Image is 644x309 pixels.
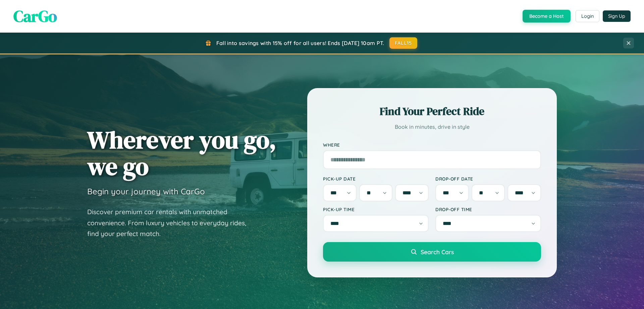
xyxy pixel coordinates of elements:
span: Search Cars [421,248,454,256]
label: Pick-up Date [323,176,429,182]
label: Pick-up Time [323,206,429,212]
button: Sign Up [603,10,631,22]
button: Search Cars [323,242,541,262]
button: Become a Host [523,10,571,23]
label: Drop-off Date [435,176,541,182]
span: CarGo [13,5,57,27]
h3: Begin your journey with CarGo [87,186,205,196]
h2: Find Your Perfect Ride [323,104,541,119]
button: Login [576,10,599,22]
label: Where [323,142,541,148]
p: Book in minutes, drive in style [323,122,541,132]
p: Discover premium car rentals with unmatched convenience. From luxury vehicles to everyday rides, ... [87,206,255,239]
label: Drop-off Time [435,206,541,212]
span: Fall into savings with 15% off for all users! Ends [DATE] 10am PT. [216,40,384,46]
button: FALL15 [389,37,418,49]
h1: Wherever you go, we go [87,126,276,180]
